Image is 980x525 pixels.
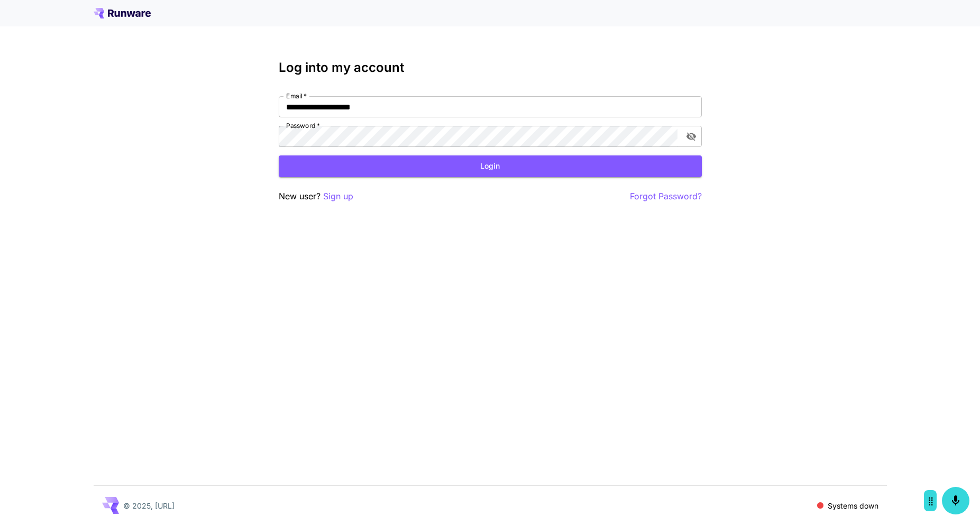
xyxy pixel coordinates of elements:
button: Forgot Password? [630,190,702,203]
button: Login [279,155,702,177]
p: © 2025, [URL] [123,500,175,511]
label: Email [286,91,307,100]
button: Sign up [323,190,353,203]
button: ⣿ [924,490,937,511]
label: Password [286,121,320,130]
p: Systems down [828,500,878,511]
button: toggle password visibility [682,127,701,146]
h3: Log into my account [279,60,702,75]
p: New user? [279,190,353,203]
